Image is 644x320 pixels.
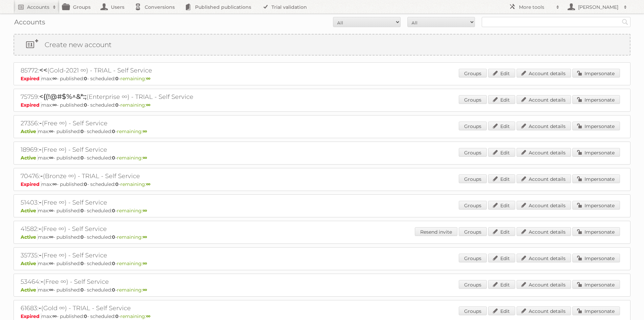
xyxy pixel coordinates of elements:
a: Resend invite [415,227,457,236]
span: - [41,277,43,285]
a: Groups [459,174,487,183]
strong: 0 [112,260,115,266]
h2: [PERSON_NAME] [576,4,620,10]
strong: ∞ [49,208,53,214]
span: Expired [21,181,41,187]
h2: 35735: (Free ∞) - Self Service [21,251,257,260]
strong: 0 [84,102,87,108]
strong: 0 [112,208,115,214]
a: Groups [459,148,487,157]
a: Account details [517,201,571,210]
a: Create new account [14,35,630,55]
a: Edit [488,227,515,236]
span: Active [21,287,38,293]
a: Account details [517,148,571,157]
strong: 0 [80,287,84,293]
span: Active [21,128,38,134]
strong: ∞ [52,76,57,82]
span: remaining: [117,155,147,161]
span: remaining: [117,128,147,134]
a: Impersonate [572,254,620,262]
a: Edit [488,122,515,130]
a: Groups [459,122,487,130]
a: Edit [488,254,515,262]
p: max: - published: - scheduled: - [21,155,623,161]
a: Account details [517,254,571,262]
a: Impersonate [572,174,620,183]
p: max: - published: - scheduled: - [21,234,623,240]
strong: 0 [112,128,115,134]
strong: ∞ [143,287,147,293]
p: max: - published: - scheduled: - [21,287,623,293]
h2: 27356: (Free ∞) - Self Service [21,119,257,128]
strong: ∞ [49,128,53,134]
h2: 61683: (Gold ∞) - TRIAL - Self Service [21,304,257,313]
span: Expired [21,313,41,319]
a: Account details [517,174,571,183]
span: - [39,251,42,259]
p: max: - published: - scheduled: - [21,313,623,319]
strong: 0 [112,287,115,293]
strong: 0 [80,128,84,134]
a: Groups [459,306,487,315]
strong: ∞ [143,208,147,214]
a: Impersonate [572,280,620,289]
strong: 0 [115,76,119,82]
a: Account details [517,95,571,104]
span: remaining: [120,76,150,82]
span: - [39,145,42,153]
a: Impersonate [572,201,620,210]
a: Edit [488,306,515,315]
a: Groups [459,69,487,78]
strong: ∞ [143,155,147,161]
a: Groups [459,254,487,262]
h2: More tools [519,4,553,10]
strong: 0 [115,102,119,108]
a: Edit [488,280,515,289]
a: Edit [488,174,515,183]
strong: 0 [80,260,84,266]
a: Groups [459,227,487,236]
h2: 85772: (Gold-2021 ∞) - TRIAL - Self Service [21,66,257,75]
strong: ∞ [146,181,150,187]
span: remaining: [117,208,147,214]
p: max: - published: - scheduled: - [21,76,623,82]
strong: 0 [112,155,115,161]
a: Account details [517,122,571,130]
a: Account details [517,306,571,315]
strong: ∞ [49,260,53,266]
h2: 53464: (Free ∞) - Self Service [21,277,257,286]
span: - [39,225,41,233]
span: remaining: [120,181,150,187]
h2: 70476: (Bronze ∞) - TRIAL - Self Service [21,172,257,180]
a: Edit [488,148,515,157]
strong: 0 [84,181,87,187]
strong: ∞ [146,313,150,319]
h2: Accounts [27,4,49,10]
span: remaining: [117,287,147,293]
strong: 0 [84,313,87,319]
p: max: - published: - scheduled: - [21,260,623,266]
strong: 0 [84,76,87,82]
a: Groups [459,95,487,104]
strong: ∞ [143,234,147,240]
strong: ∞ [146,76,150,82]
a: Edit [488,201,515,210]
strong: ∞ [143,128,147,134]
strong: ∞ [49,234,53,240]
span: Active [21,208,38,214]
span: <{(!@#$%^&*:; [39,92,87,101]
a: Impersonate [572,122,620,130]
p: max: - published: - scheduled: - [21,181,623,187]
span: remaining: [117,234,147,240]
p: max: - published: - scheduled: - [21,208,623,214]
p: max: - published: - scheduled: - [21,102,623,108]
span: Active [21,260,38,266]
span: - [39,304,41,312]
span: Active [21,155,38,161]
strong: 0 [80,208,84,214]
span: - [40,172,43,180]
a: Impersonate [572,148,620,157]
a: Account details [517,69,571,78]
a: Impersonate [572,95,620,104]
